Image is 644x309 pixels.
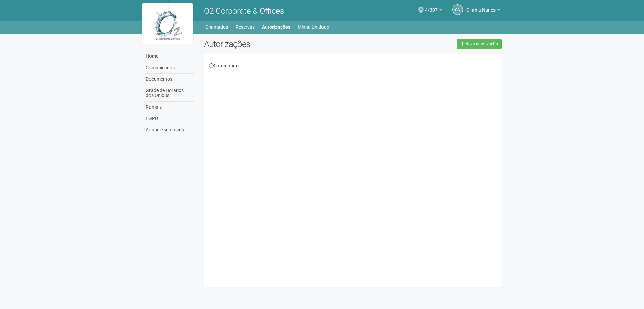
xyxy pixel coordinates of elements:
a: Cinthia Nunes [466,8,500,14]
a: Home [144,51,194,62]
a: LGPD [144,113,194,124]
span: O2 Corporate & Offices [204,6,284,16]
span: Cinthia Nunes [466,1,496,13]
a: Ramais [144,102,194,113]
a: Comunicados [144,62,194,74]
h2: Autorizações [204,39,348,49]
a: Reservas [235,22,255,32]
a: Chamados [205,22,228,32]
a: Anuncie sua marca [144,124,194,136]
a: 4/307 [425,8,442,14]
span: Nova autorização [465,42,498,46]
img: logo.jpg [142,3,193,44]
a: Nova autorização [457,39,502,49]
a: Minha Unidade [298,22,329,32]
a: Autorizações [262,22,290,32]
a: Documentos [144,74,194,85]
div: Carregando... [209,63,497,69]
a: Grade de Horários dos Ônibus [144,85,194,102]
span: 4/307 [425,1,438,13]
a: CN [452,4,463,15]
